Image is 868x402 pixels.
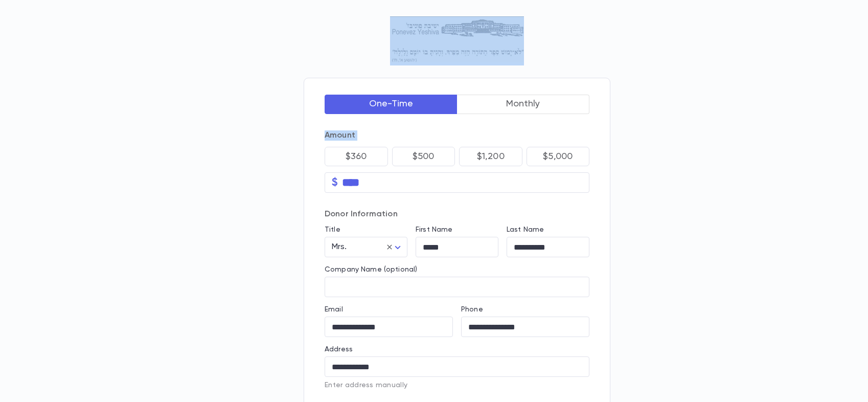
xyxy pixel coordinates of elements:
[325,130,589,141] p: Amount
[325,209,589,219] p: Donor Information
[416,226,452,234] label: First Name
[332,177,338,188] p: $
[325,265,417,274] label: Company Name (optional)
[457,95,590,114] button: Monthly
[543,151,573,162] p: $5,000
[527,147,590,166] button: $5,000
[325,147,388,166] button: $360
[477,151,505,162] p: $1,200
[325,345,353,353] label: Address
[413,151,435,162] p: $500
[461,305,483,314] label: Phone
[392,147,455,166] button: $500
[325,305,343,314] label: Email
[325,226,340,234] label: Title
[390,16,524,62] img: Logo
[325,95,458,114] button: One-Time
[325,237,407,257] div: Mrs.
[325,381,589,389] p: Enter address manually
[459,147,522,166] button: $1,200
[332,243,347,251] span: Mrs.
[507,226,544,234] label: Last Name
[346,151,367,162] p: $360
